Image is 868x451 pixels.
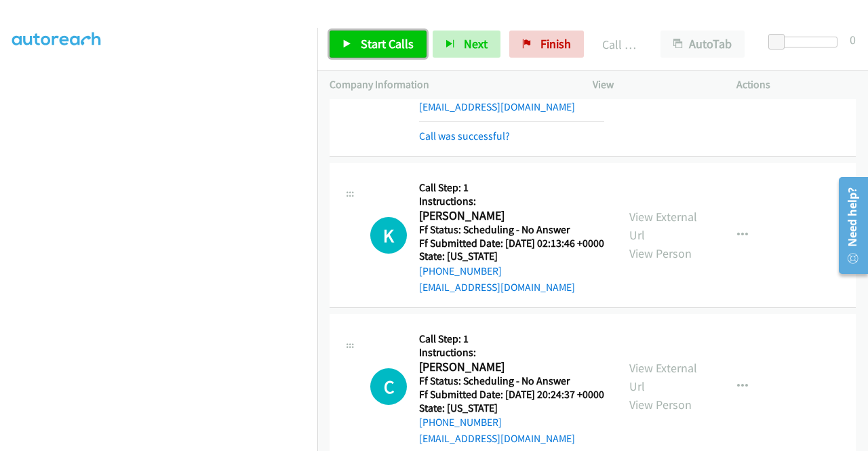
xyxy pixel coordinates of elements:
[419,208,604,224] h2: [PERSON_NAME]
[419,195,604,208] h5: Instructions:
[419,130,510,142] a: Call was successful?
[419,359,604,375] h2: [PERSON_NAME]
[850,31,856,49] div: 0
[330,31,427,58] a: Start Calls
[419,250,604,263] h5: State: [US_STATE]
[419,374,604,388] h5: Ff Status: Scheduling - No Answer
[330,77,568,93] p: Company Information
[370,217,407,254] h1: K
[419,332,604,346] h5: Call Step: 1
[629,360,697,394] a: View External Url
[419,401,604,415] h5: State: [US_STATE]
[361,36,414,52] span: Start Calls
[593,77,712,93] p: View
[419,181,604,195] h5: Call Step: 1
[509,31,584,58] a: Finish
[419,223,604,237] h5: Ff Status: Scheduling - No Answer
[419,346,604,359] h5: Instructions:
[419,237,604,250] h5: Ff Submitted Date: [DATE] 02:13:46 +0000
[629,246,692,261] a: View Person
[419,388,604,401] h5: Ff Submitted Date: [DATE] 20:24:37 +0000
[629,209,697,243] a: View External Url
[736,77,856,93] p: Actions
[419,432,575,445] a: [EMAIL_ADDRESS][DOMAIN_NAME]
[602,35,636,54] p: Call Completed
[660,31,745,58] button: AutoTab
[540,36,571,52] span: Finish
[829,172,868,279] iframe: Resource Center
[419,281,575,294] a: [EMAIL_ADDRESS][DOMAIN_NAME]
[419,264,502,277] a: [PHONE_NUMBER]
[629,397,692,412] a: View Person
[419,416,502,429] a: [PHONE_NUMBER]
[370,217,407,254] div: The call is yet to be attempted
[370,368,407,405] h1: C
[464,36,488,52] span: Next
[370,368,407,405] div: The call is yet to be attempted
[419,100,575,113] a: [EMAIL_ADDRESS][DOMAIN_NAME]
[433,31,500,58] button: Next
